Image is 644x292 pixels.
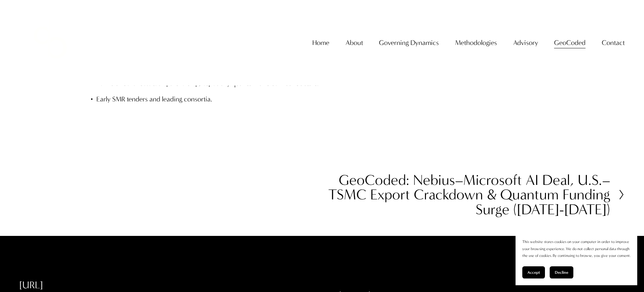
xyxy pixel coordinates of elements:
p: Early SMR tenders and leading consortia. [96,93,561,105]
p: This website stores cookies on your computer in order to improve your browsing experience. We do ... [522,239,630,260]
a: folder dropdown [379,36,439,50]
span: GeoCoded [554,36,586,49]
a: folder dropdown [455,36,497,50]
a: folder dropdown [602,36,625,50]
a: GeoCoded: Nebius–Microsoft AI Deal, U.S.–TSMC Export Crackdown & Quantum Funding Surge ([DATE]-[D... [322,173,625,217]
img: Christopher Sanchez &amp; Co. [19,11,81,74]
button: Decline [550,266,573,278]
a: folder dropdown [513,36,538,50]
a: folder dropdown [345,36,363,50]
span: Methodologies [455,36,497,49]
span: Governing Dynamics [379,36,439,49]
span: Contact [602,36,625,49]
span: Decline [555,270,568,275]
a: Home [312,36,329,50]
span: About [345,36,363,49]
h2: GeoCoded: Nebius–Microsoft AI Deal, U.S.–TSMC Export Crackdown & Quantum Funding Surge ([DATE]-[D... [322,173,610,217]
span: Advisory [513,36,538,49]
span: Accept [527,270,540,275]
button: Accept [522,266,545,278]
section: Cookie banner [516,232,637,285]
a: folder dropdown [554,36,586,50]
